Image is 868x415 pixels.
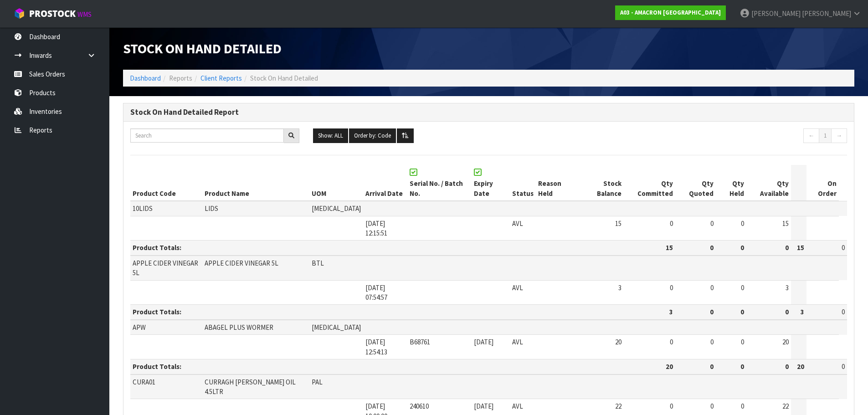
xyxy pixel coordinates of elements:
span: [DATE] 12:54:13 [365,338,387,356]
span: 3 [618,283,621,292]
th: Serial No. / Batch No. [407,165,471,201]
span: AVL [512,338,523,346]
th: Qty Available [746,165,791,201]
span: 0 [710,338,714,346]
th: Expiry Date [472,165,510,201]
span: [DATE] [474,338,493,346]
strong: 0 [785,362,789,371]
h3: Stock On Hand Detailed Report [130,108,847,117]
span: AVL [512,219,523,228]
span: ProStock [29,8,76,20]
span: Stock On Hand Detailed [123,40,282,57]
strong: 0 [785,307,789,316]
strong: 0 [740,362,744,371]
strong: 15 [666,243,673,252]
a: → [831,128,847,143]
span: 0 [670,219,673,228]
span: ABAGEL PLUS WORMER [205,323,273,332]
span: CURA01 [133,378,155,386]
input: Search [130,128,284,143]
span: Reports [169,74,192,82]
span: 0 [670,402,673,410]
span: BTL [312,259,324,267]
strong: 3 [801,307,804,316]
span: 0 [741,219,744,228]
button: Order by: Code [349,128,396,143]
a: 1 [819,128,832,143]
strong: 0 [710,243,714,252]
strong: A03 - AMACRON [GEOGRAPHIC_DATA] [620,9,721,16]
span: 0 [741,402,744,410]
th: Product Name [202,165,309,201]
span: 22 [615,402,621,410]
strong: 3 [669,307,673,316]
th: Product Code [130,165,202,201]
th: Reason Held [536,165,578,201]
span: CURRAGH [PERSON_NAME] OIL 4.5LTR [205,378,296,396]
span: 0 [710,402,714,410]
span: 0 [741,283,744,292]
strong: Product Totals: [133,307,181,316]
span: 0 [670,283,673,292]
th: Qty Committed [624,165,675,201]
span: APPLE CIDER VINEGAR 5L [205,259,278,267]
th: On Order [806,165,839,201]
span: AVL [512,402,523,410]
span: B68761 [410,338,430,346]
span: [DATE] 12:15:51 [365,219,387,237]
span: 15 [615,219,621,228]
img: cube-alt.png [14,8,25,19]
a: Dashboard [130,74,161,82]
a: ← [803,128,819,143]
span: 20 [615,338,621,346]
nav: Page navigation [678,128,847,145]
strong: 20 [797,362,804,371]
strong: 0 [785,243,789,252]
span: 0 [842,307,845,316]
span: 0 [842,362,845,371]
span: 20 [782,338,789,346]
a: Client Reports [200,74,242,82]
span: Stock On Hand Detailed [250,74,318,82]
span: PAL [312,378,323,386]
strong: 0 [710,362,714,371]
span: [MEDICAL_DATA] [312,323,361,332]
span: 15 [782,219,789,228]
span: 10LIDS [133,204,153,213]
span: 0 [842,243,845,252]
th: Status [510,165,536,201]
strong: 20 [666,362,673,371]
span: 3 [786,283,789,292]
strong: Product Totals: [133,243,181,252]
th: Qty Held [716,165,746,201]
span: AVL [512,283,523,292]
th: Arrival Date [363,165,408,201]
span: 0 [741,338,744,346]
span: [DATE] [474,402,493,410]
span: 240610 [410,402,429,410]
span: [PERSON_NAME] [751,9,801,18]
span: [MEDICAL_DATA] [312,204,361,213]
span: 0 [670,338,673,346]
span: LIDS [205,204,218,213]
strong: 15 [797,243,804,252]
strong: 0 [740,243,744,252]
th: UOM [309,165,363,201]
th: Qty Quoted [675,165,716,201]
span: 0 [710,219,714,228]
strong: Product Totals: [133,362,181,371]
span: [PERSON_NAME] [802,9,851,18]
span: APPLE CIDER VINEGAR 5L [133,259,198,277]
button: Show: ALL [313,128,348,143]
span: APW [133,323,146,332]
span: [DATE] 07:54:57 [365,283,387,302]
th: Stock Balance [578,165,624,201]
span: 22 [782,402,789,410]
strong: 0 [710,307,714,316]
span: 0 [710,283,714,292]
strong: 0 [740,307,744,316]
small: WMS [77,10,92,19]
